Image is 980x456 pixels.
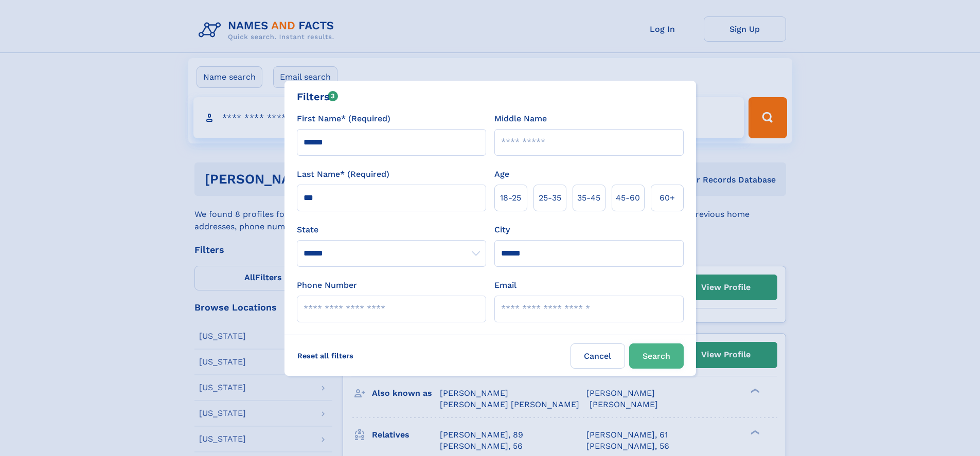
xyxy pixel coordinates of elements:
[297,89,338,104] div: Filters
[297,168,389,180] label: Last Name* (Required)
[571,343,625,369] label: Cancel
[660,192,675,204] span: 60+
[500,192,521,204] span: 18‑25
[297,279,357,291] label: Phone Number
[616,192,640,204] span: 45‑60
[291,343,360,368] label: Reset all filters
[629,343,684,369] button: Search
[494,168,509,180] label: Age
[297,224,486,236] label: State
[494,279,516,291] label: Email
[577,192,600,204] span: 35‑45
[539,192,561,204] span: 25‑35
[297,113,390,125] label: First Name* (Required)
[494,224,510,236] label: City
[494,113,547,125] label: Middle Name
